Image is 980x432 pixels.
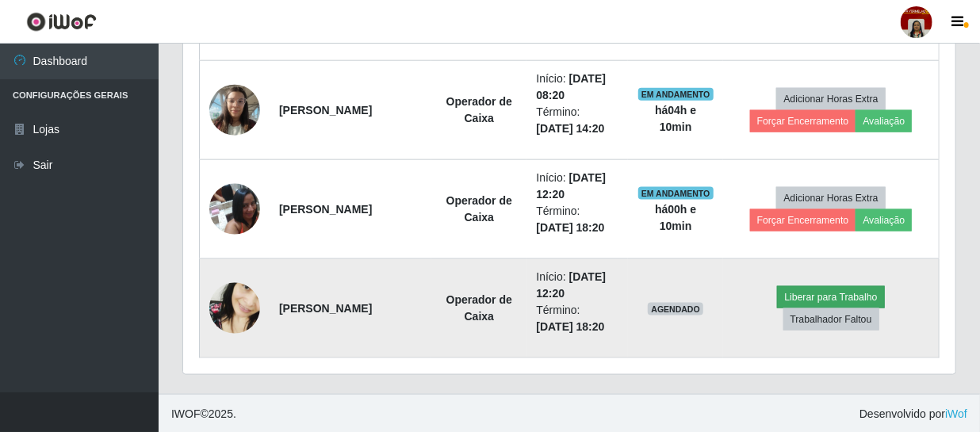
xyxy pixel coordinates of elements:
[171,407,201,420] span: IWOF
[209,254,260,364] img: 1735568187482.jpeg
[536,302,618,335] li: Término:
[655,104,696,133] strong: há 04 h e 10 min
[536,269,618,302] li: Início:
[536,170,618,203] li: Início:
[750,209,856,231] button: Forçar Encerramento
[536,320,604,333] time: [DATE] 18:20
[279,203,372,216] strong: [PERSON_NAME]
[171,406,236,422] span: © 2025 .
[446,95,512,124] strong: Operador de Caixa
[536,122,604,135] time: [DATE] 14:20
[536,171,606,201] time: [DATE] 12:20
[209,76,260,143] img: 1735410099606.jpeg
[536,71,618,104] li: Início:
[859,406,967,422] span: Desenvolvido por
[209,175,260,243] img: 1716827942776.jpeg
[750,110,856,132] button: Forçar Encerramento
[536,203,618,236] li: Término:
[777,286,884,308] button: Liberar para Trabalho
[655,203,696,232] strong: há 00 h e 10 min
[536,221,604,234] time: [DATE] 18:20
[446,194,512,224] strong: Operador de Caixa
[638,187,714,200] span: EM ANDAMENTO
[446,293,512,323] strong: Operador de Caixa
[536,104,618,137] li: Término:
[945,407,967,420] a: iWof
[648,303,703,315] span: AGENDADO
[536,72,606,101] time: [DATE] 08:20
[638,88,714,101] span: EM ANDAMENTO
[856,209,912,231] button: Avaliação
[26,12,97,32] img: CoreUI Logo
[776,187,885,209] button: Adicionar Horas Extra
[776,88,885,110] button: Adicionar Horas Extra
[856,110,912,132] button: Avaliação
[783,308,879,331] button: Trabalhador Faltou
[279,302,372,315] strong: [PERSON_NAME]
[536,270,606,300] time: [DATE] 12:20
[279,104,372,117] strong: [PERSON_NAME]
